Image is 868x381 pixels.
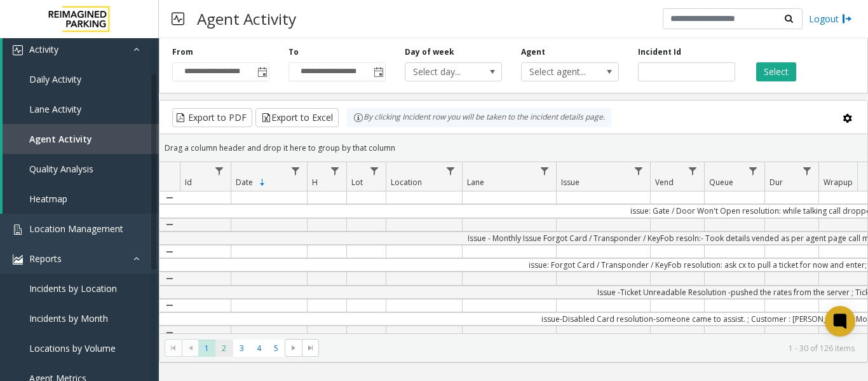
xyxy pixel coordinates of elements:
span: Lane Activity [29,103,81,115]
a: Daily Activity [3,64,159,94]
span: Sortable [257,177,268,188]
a: Collapse Details [159,294,180,317]
span: Toggle popup [255,63,269,81]
img: 'icon' [13,45,23,55]
label: From [172,46,193,58]
img: pageIcon [172,3,184,34]
a: Quality Analysis [3,154,159,184]
img: 'icon' [13,225,23,235]
span: Id [185,177,192,188]
span: Select day... [405,63,482,81]
span: Agent Activity [29,133,92,145]
button: Select [756,62,796,81]
span: Location [391,177,422,188]
label: Incident Id [638,46,681,58]
span: Vend [655,177,674,188]
span: Lot [351,177,363,188]
span: Daily Activity [29,73,81,85]
kendo-pager-info: 1 - 30 of 126 items [327,343,855,354]
span: Page 5 [268,340,285,357]
span: Go to the next page [288,343,299,353]
span: Incidents by Month [29,312,108,324]
span: Queue [709,177,733,188]
span: Activity [29,43,58,55]
span: H [312,177,318,188]
a: Collapse Details [159,240,180,263]
button: Export to Excel [255,108,339,127]
span: Page 4 [250,340,268,357]
a: H Filter Menu [327,162,344,179]
a: Issue Filter Menu [630,162,648,179]
a: Location Filter Menu [442,162,459,179]
a: Lot Filter Menu [366,162,383,179]
a: Collapse Details [159,321,180,343]
a: Logout [809,12,852,25]
span: Location Management [29,223,123,235]
span: Date [236,177,253,188]
div: By clicking Incident row you will be taken to the incident details page. [347,108,611,127]
span: Go to the last page [306,343,316,353]
div: Drag a column header and drop it here to group by that column [159,137,867,159]
a: Queue Filter Menu [745,162,762,179]
label: Agent [521,46,545,58]
a: Collapse Details [159,186,180,209]
img: logout [842,12,852,25]
span: Locations by Volume [29,342,116,354]
span: Wrapup [824,177,853,188]
a: Dur Filter Menu [799,162,816,179]
a: Id Filter Menu [211,162,228,179]
span: Quality Analysis [29,163,93,175]
a: Lane Activity [3,94,159,124]
a: Collapse Details [159,267,180,289]
a: Collapse Details [159,214,180,236]
a: Date Filter Menu [287,162,304,179]
span: Incidents by Location [29,282,117,294]
button: Export to PDF [172,108,252,127]
label: To [288,46,299,58]
span: Issue [561,177,580,188]
a: Agent Activity [3,124,159,154]
span: Lane [467,177,484,188]
span: Heatmap [29,193,67,205]
a: Lane Filter Menu [536,162,553,179]
span: Go to the last page [302,339,319,357]
img: 'icon' [13,254,23,265]
a: Activity [3,34,159,64]
span: Dur [770,177,783,188]
a: Vend Filter Menu [684,162,702,179]
label: Day of week [405,46,454,58]
span: Select agent... [522,63,599,81]
span: Page 1 [198,340,215,357]
a: Heatmap [3,184,159,214]
h3: Agent Activity [191,3,302,34]
span: Reports [29,253,62,265]
div: Data table [159,162,867,333]
span: Toggle popup [371,63,385,81]
img: infoIcon.svg [353,113,363,123]
span: Page 3 [233,340,250,357]
span: Go to the next page [285,339,302,357]
span: Page 2 [215,340,233,357]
